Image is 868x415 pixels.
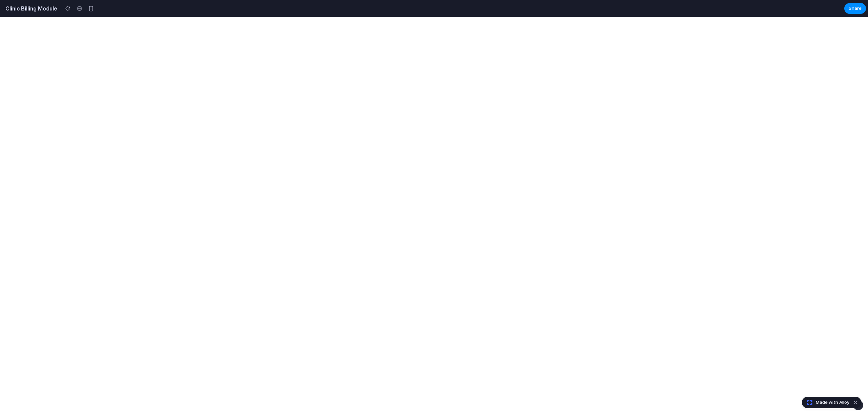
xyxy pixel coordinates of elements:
[844,3,866,14] button: Share
[851,398,860,407] button: Dismiss watermark
[849,5,862,12] span: Share
[816,399,849,406] span: Made with Alloy
[802,399,850,406] a: Made with Alloy
[3,4,57,13] h2: Clinic Billing Module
